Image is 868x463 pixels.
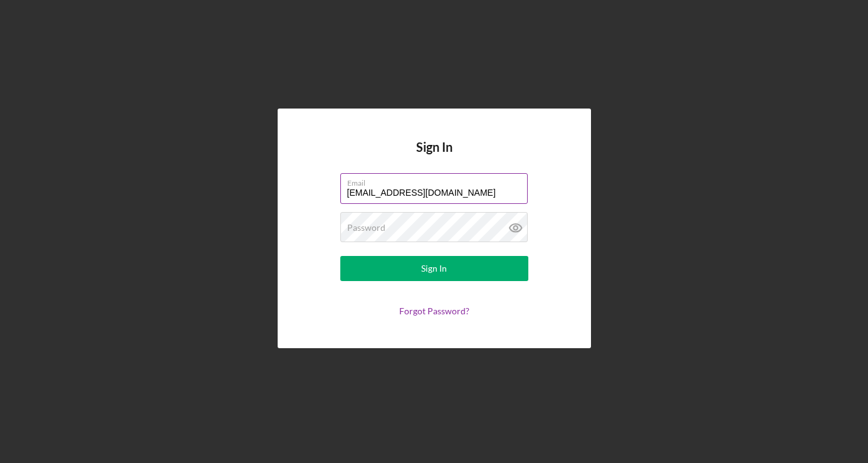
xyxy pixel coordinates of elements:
[347,174,528,188] label: Email
[347,223,385,233] label: Password
[421,256,447,281] div: Sign In
[416,140,452,173] h4: Sign In
[399,306,469,316] a: Forgot Password?
[340,256,528,281] button: Sign In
